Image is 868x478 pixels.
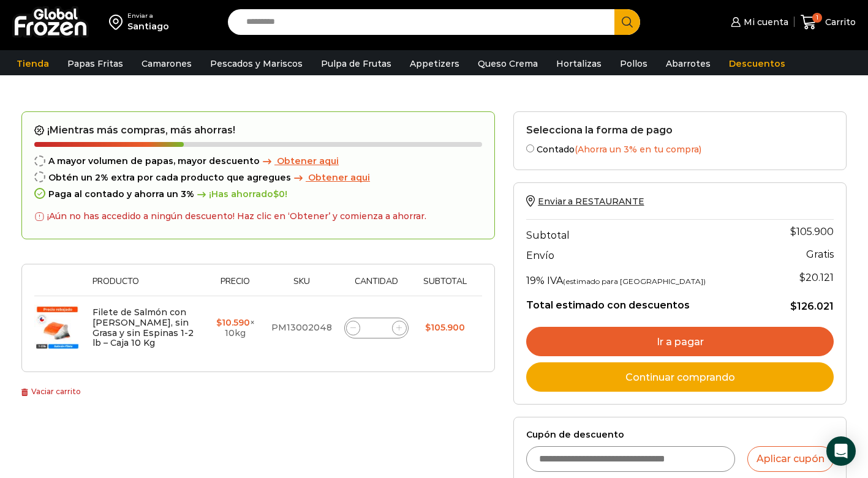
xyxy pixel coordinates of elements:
[216,317,250,328] bdi: 10.590
[747,446,834,472] button: Aplicar cupón
[338,277,415,296] th: Cantidad
[790,226,834,237] bdi: 105.900
[206,277,265,296] th: Precio
[425,322,431,333] span: $
[526,289,766,313] th: Total estimado con descuentos
[194,189,287,200] span: ¡Has ahorrado !
[526,124,834,136] h2: Selecciona la forma de pago
[526,430,834,440] label: Cupón de descuento
[790,301,834,312] bdi: 126.021
[526,244,766,265] th: Envío
[526,265,766,289] th: 19% IVA
[61,52,129,75] a: Papas Fritas
[660,52,717,75] a: Abarrotes
[368,319,385,337] input: Product quantity
[204,52,309,75] a: Pescados y Mariscos
[109,12,127,32] img: address-field-icon.svg
[34,156,482,166] div: A mayor volumen de papas, mayor descuento
[206,296,265,360] td: × 10kg
[526,362,834,392] a: Continuar comprando
[575,144,701,155] span: (Ahorra un 3% en tu compra)
[315,52,398,75] a: Pulpa de Frutas
[273,189,279,200] span: $
[826,436,856,466] div: Open Intercom Messenger
[34,206,427,227] div: ¡Aún no has accedido a ningún descuento! Haz clic en ‘Obtener’ y comienza a ahorrar.
[425,322,465,333] bdi: 105.900
[741,16,788,28] span: Mi cuenta
[526,219,766,244] th: Subtotal
[538,196,644,207] span: Enviar a RESTAURANTE
[86,277,206,296] th: Producto
[127,12,169,20] div: Enviar a
[799,272,806,283] span: $
[563,277,706,286] small: (estimado para [GEOGRAPHIC_DATA])
[790,226,796,237] span: $
[414,277,476,296] th: Subtotal
[723,52,791,75] a: Descuentos
[799,272,834,283] span: 20.121
[822,16,856,28] span: Carrito
[550,52,608,75] a: Hortalizas
[273,189,285,200] bdi: 0
[291,173,370,183] a: Obtener aqui
[265,296,338,360] td: PM13002048
[260,156,339,166] a: Obtener aqui
[526,327,834,356] a: Ir a pagar
[216,317,222,328] span: $
[801,8,856,37] a: 1 Carrito
[10,52,55,75] a: Tienda
[526,142,834,155] label: Contado
[34,189,482,200] div: Paga al contado y ahorra un 3%
[526,144,534,152] input: Contado(Ahorra un 3% en tu compra)
[614,52,654,75] a: Pollos
[472,52,544,75] a: Queso Crema
[728,10,788,34] a: Mi cuenta
[806,248,834,260] strong: Gratis
[812,13,822,23] span: 1
[21,387,81,396] a: Vaciar carrito
[127,20,169,32] div: Santiago
[614,9,640,35] button: Search button
[34,173,482,183] div: Obtén un 2% extra por cada producto que agregues
[277,155,339,166] span: Obtener aqui
[308,172,370,183] span: Obtener aqui
[404,52,466,75] a: Appetizers
[92,307,194,348] a: Filete de Salmón con [PERSON_NAME], sin Grasa y sin Espinas 1-2 lb – Caja 10 Kg
[265,277,338,296] th: Sku
[526,196,644,207] a: Enviar a RESTAURANTE
[790,301,797,312] span: $
[34,124,482,136] h2: ¡Mientras más compras, más ahorras!
[135,52,198,75] a: Camarones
